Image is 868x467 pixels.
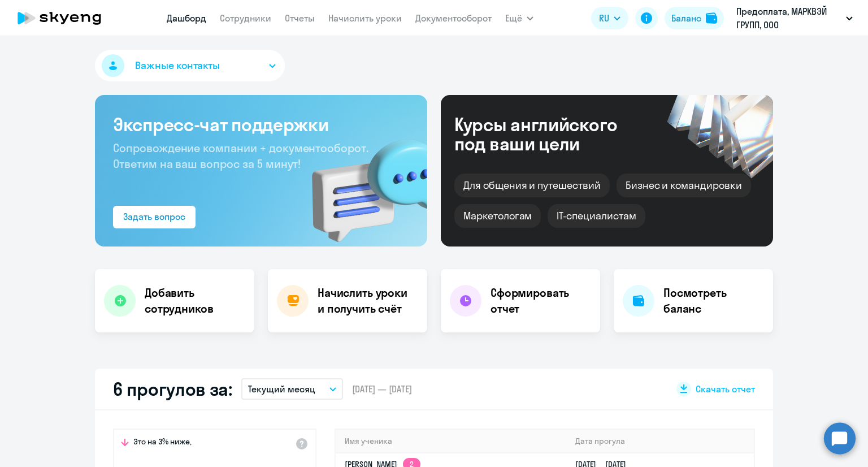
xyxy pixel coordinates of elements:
[617,174,751,197] div: Бизнес и командировки
[352,383,412,395] span: [DATE] — [DATE]
[113,206,196,228] button: Задать вопрос
[123,210,185,223] div: Задать вопрос
[696,383,755,395] span: Скачать отчет
[454,115,648,153] div: Курсы английского под ваши цели
[671,11,701,25] div: Баланс
[113,113,409,136] h3: Экспресс-чат поддержки
[113,141,368,171] span: Сопровождение компании + документооборот. Ответим на ваш вопрос за 5 минут!
[248,382,315,396] p: Текущий месяц
[133,436,192,450] span: Это на 3% ниже,
[454,174,610,197] div: Для общения и путешествий
[736,5,841,32] p: Предоплата, МАРКВЭЙ ГРУПП, ООО
[145,285,245,317] h4: Добавить сотрудников
[241,378,343,400] button: Текущий месяц
[566,430,754,453] th: Дата прогула
[415,12,492,24] a: Документооборот
[167,12,206,24] a: Дашборд
[505,7,533,29] button: Ещё
[663,285,764,317] h4: Посмотреть баланс
[454,204,541,228] div: Маркетологам
[318,285,416,317] h4: Начислить уроки и получить счёт
[505,11,522,25] span: Ещё
[665,7,724,29] button: Балансbalance
[491,285,591,317] h4: Сформировать отчет
[220,12,271,24] a: Сотрудники
[591,7,628,29] button: RU
[113,378,232,400] h2: 6 прогулов за:
[95,50,285,81] button: Важные контакты
[285,12,315,24] a: Отчеты
[706,12,717,24] img: balance
[296,119,427,247] img: bg-img
[336,430,566,453] th: Имя ученика
[599,11,609,25] span: RU
[548,204,645,228] div: IT-специалистам
[328,12,402,24] a: Начислить уроки
[731,5,858,32] button: Предоплата, МАРКВЭЙ ГРУПП, ООО
[135,58,220,73] span: Важные контакты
